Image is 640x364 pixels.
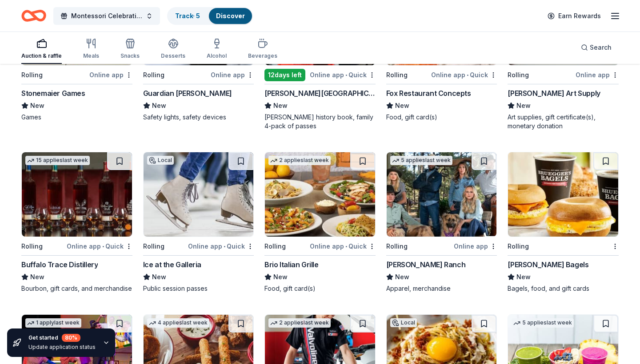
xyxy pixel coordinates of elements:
[89,69,132,80] div: Online app
[71,11,142,21] span: Montessori Celebration
[143,113,254,122] div: Safety lights, safety devices
[310,69,376,80] div: Online app Quick
[21,113,132,122] div: Games
[516,272,531,282] span: New
[386,70,408,80] div: Rolling
[21,241,43,252] div: Rolling
[21,70,43,80] div: Rolling
[21,35,62,64] button: Auction & raffle
[120,35,140,64] button: Snacks
[264,284,376,293] div: Food, gift card(s)
[264,241,286,252] div: Rolling
[207,35,227,64] button: Alcohol
[542,8,606,24] a: Earn Rewards
[143,152,254,293] a: Image for Ice at the GalleriaLocalRollingOnline app•QuickIce at the GalleriaNewPublic session passes
[508,241,529,252] div: Rolling
[508,113,619,131] div: Art supplies, gift certificate(s), monetary donation
[508,284,619,293] div: Bagels, food, and gift cards
[21,284,132,293] div: Bourbon, gift cards, and merchandise
[508,152,618,237] img: Image for Bruegger's Bagels
[508,152,619,293] a: Image for Bruegger's BagelsRolling[PERSON_NAME] BagelsNewBagels, food, and gift cards
[175,12,200,20] a: Track· 5
[345,71,347,79] span: •
[28,344,96,351] div: Update application status
[590,42,612,53] span: Search
[152,272,166,282] span: New
[53,7,160,25] button: Montessori Celebration
[454,241,497,252] div: Online app
[431,69,497,80] div: Online app Quick
[143,259,201,270] div: Ice at the Galleria
[224,243,225,250] span: •
[143,241,164,252] div: Rolling
[508,259,588,270] div: [PERSON_NAME] Bagels
[25,318,81,328] div: 1 apply last week
[147,156,174,165] div: Local
[268,318,331,328] div: 2 applies last week
[273,272,288,282] span: New
[345,243,347,250] span: •
[386,88,471,99] div: Fox Restaurant Concepts
[387,152,497,237] img: Image for Kimes Ranch
[211,69,254,80] div: Online app
[390,156,452,165] div: 5 applies last week
[386,241,408,252] div: Rolling
[390,318,417,327] div: Local
[188,241,254,252] div: Online app Quick
[576,69,619,80] div: Online app
[28,334,96,342] div: Get started
[512,318,574,328] div: 5 applies last week
[273,100,288,111] span: New
[207,52,227,59] div: Alcohol
[21,5,46,26] a: Home
[265,152,375,237] img: Image for Brio Italian Grille
[161,35,185,64] button: Desserts
[167,7,253,25] button: Track· 5Discover
[508,70,529,80] div: Rolling
[264,69,305,81] div: 12 days left
[120,52,140,59] div: Snacks
[216,12,245,20] a: Discover
[30,272,44,282] span: New
[147,318,209,328] div: 4 applies last week
[22,152,132,237] img: Image for Buffalo Trace Distillery
[143,88,232,99] div: Guardian [PERSON_NAME]
[386,259,465,270] div: [PERSON_NAME] Ranch
[264,152,376,293] a: Image for Brio Italian Grille2 applieslast weekRollingOnline app•QuickBrio Italian GrilleNewFood,...
[152,100,166,111] span: New
[508,88,600,99] div: [PERSON_NAME] Art Supply
[386,284,497,293] div: Apparel, merchandise
[161,52,185,59] div: Desserts
[102,243,104,250] span: •
[83,35,99,64] button: Meals
[21,88,85,99] div: Stonemaier Games
[264,88,376,99] div: [PERSON_NAME][GEOGRAPHIC_DATA]
[30,100,44,111] span: New
[467,71,468,79] span: •
[248,35,277,64] button: Beverages
[268,156,331,165] div: 2 applies last week
[143,70,164,80] div: Rolling
[21,52,62,59] div: Auction & raffle
[67,241,132,252] div: Online app Quick
[144,152,254,237] img: Image for Ice at the Galleria
[25,156,90,165] div: 15 applies last week
[386,113,497,122] div: Food, gift card(s)
[574,39,619,56] button: Search
[62,334,80,342] div: 80 %
[395,100,409,111] span: New
[21,152,132,293] a: Image for Buffalo Trace Distillery15 applieslast weekRollingOnline app•QuickBuffalo Trace Distill...
[310,241,376,252] div: Online app Quick
[143,284,254,293] div: Public session passes
[264,259,318,270] div: Brio Italian Grille
[395,272,409,282] span: New
[386,152,497,293] a: Image for Kimes Ranch5 applieslast weekRollingOnline app[PERSON_NAME] RanchNewApparel, merchandise
[83,52,99,59] div: Meals
[248,52,277,59] div: Beverages
[264,113,376,131] div: [PERSON_NAME] history book, family 4-pack of passes
[516,100,531,111] span: New
[21,259,98,270] div: Buffalo Trace Distillery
